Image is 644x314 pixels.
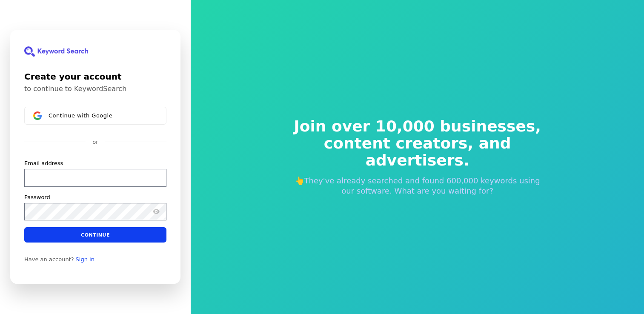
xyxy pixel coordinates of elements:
[76,256,94,263] a: Sign in
[151,207,161,217] button: Show password
[92,138,98,146] p: or
[24,107,166,125] button: Sign in with GoogleContinue with Google
[24,227,166,243] button: Continue
[24,160,63,167] label: Email address
[24,46,88,57] img: KeywordSearch
[24,85,166,93] p: to continue to KeywordSearch
[33,111,42,120] img: Sign in with Google
[24,194,50,201] label: Password
[24,70,166,83] h1: Create your account
[288,135,547,169] span: content creators, and advertisers.
[49,112,112,119] span: Continue with Google
[288,176,547,196] p: 👆They've already searched and found 600,000 keywords using our software. What are you waiting for?
[288,118,547,135] span: Join over 10,000 businesses,
[24,256,74,263] span: Have an account?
